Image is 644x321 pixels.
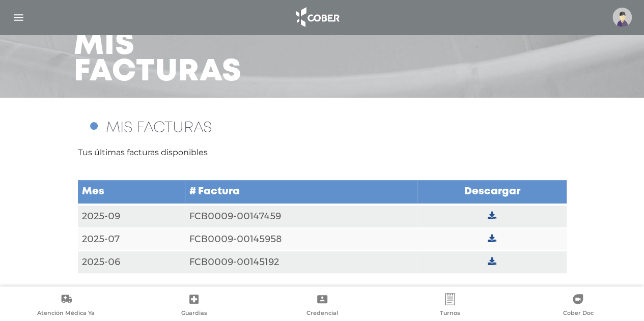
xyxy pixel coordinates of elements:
img: profile-placeholder.svg [612,8,632,27]
span: Credencial [306,309,338,318]
h3: Mis facturas [74,33,242,85]
td: Descargar [417,180,566,205]
a: Credencial [258,293,386,319]
td: Mes [78,180,185,205]
td: 2025-09 [78,205,185,228]
span: Atención Médica Ya [37,309,95,318]
td: 2025-07 [78,228,185,251]
a: Turnos [386,293,514,319]
td: FCB0009-00145192 [185,251,418,274]
p: Tus últimas facturas disponibles [78,147,567,159]
td: 2025-06 [78,251,185,274]
img: logo_cober_home-white.png [290,5,344,30]
span: Cober Doc [563,309,593,318]
a: Cober Doc [514,293,642,319]
span: Guardias [181,309,207,318]
img: Cober_menu-lines-white.svg [12,11,25,24]
td: FCB0009-00147459 [185,205,418,228]
a: Guardias [130,293,258,319]
span: Turnos [440,309,460,318]
td: FCB0009-00145958 [185,228,418,251]
td: # Factura [185,180,418,205]
a: Atención Médica Ya [2,293,130,319]
span: MIS FACTURAS [106,121,212,135]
